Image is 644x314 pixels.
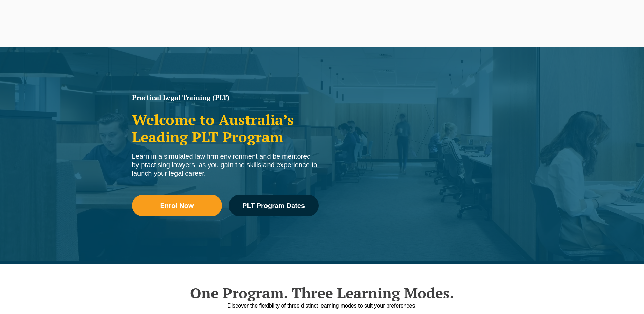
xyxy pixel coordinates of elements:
h1: Practical Legal Training (PLT) [132,94,319,101]
span: Enrol Now [160,202,194,209]
a: Enrol Now [132,195,222,216]
div: Discover the flexibility of three distinct learning modes to suit your preferences. [129,301,516,310]
div: Learn in a simulated law firm environment and be mentored by practising lawyers, as you gain the ... [132,152,319,178]
h2: One Program. Three Learning Modes. [129,284,516,301]
span: PLT Program Dates [242,202,305,209]
a: PLT Program Dates [229,195,319,216]
h2: Welcome to Australia’s Leading PLT Program [132,111,319,145]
